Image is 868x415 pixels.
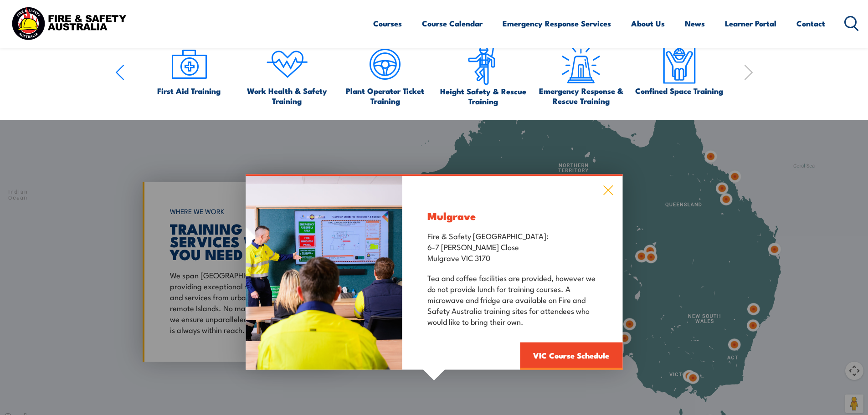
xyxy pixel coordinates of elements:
[364,43,406,86] img: icon-5
[631,11,665,36] a: About Us
[157,86,221,96] span: First Aid Training
[157,43,221,96] a: First Aid Training
[560,43,602,86] img: Emergency Response Icon
[340,43,430,106] a: Plant Operator Ticket Training
[242,86,332,106] span: Work Health & Safety Training
[536,43,626,106] a: Emergency Response & Rescue Training
[427,230,597,262] p: Fire & Safety [GEOGRAPHIC_DATA]: 6-7 [PERSON_NAME] Close Mulgrave VIC 3170
[796,11,825,36] a: Contact
[462,43,504,86] img: icon-6
[422,11,483,36] a: Course Calendar
[536,86,626,106] span: Emergency Response & Rescue Training
[427,272,597,326] p: Tea and coffee facilities are provided, however we do not provide lunch for training courses. A m...
[168,43,211,86] img: icon-2
[438,86,528,106] span: Height Safety & Rescue Training
[438,43,528,106] a: Height Safety & Rescue Training
[503,11,611,36] a: Emergency Response Services
[725,11,776,36] a: Learner Portal
[266,43,308,86] img: icon-4
[373,11,402,36] a: Courses
[520,342,622,369] a: VIC Course Schedule
[685,11,705,36] a: News
[242,43,332,106] a: Work Health & Safety Training
[246,176,402,369] img: Fire Safety Advisor training in a classroom with a trainer showing safety information on a tv scr...
[658,43,701,86] img: Confined Space Icon
[635,43,723,96] a: Confined Space Training
[635,86,723,96] span: Confined Space Training
[427,210,597,220] h3: Mulgrave
[340,86,430,106] span: Plant Operator Ticket Training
